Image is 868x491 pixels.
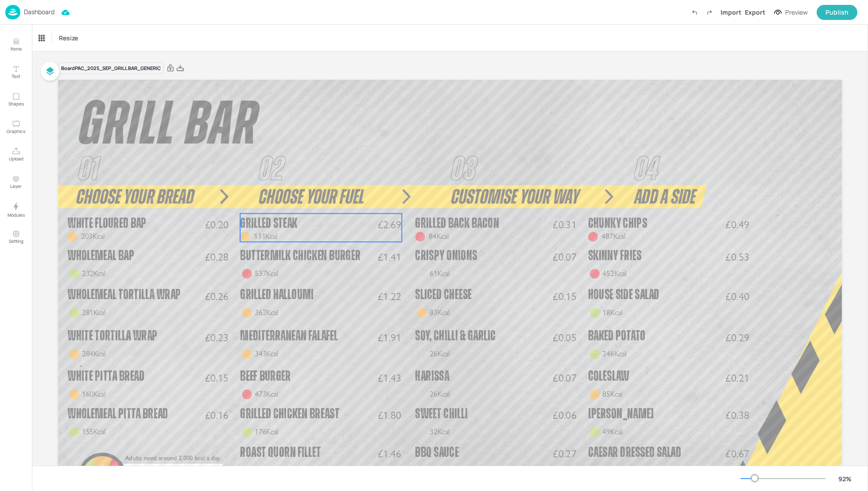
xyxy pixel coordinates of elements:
[553,410,577,421] span: £0.06
[378,372,402,383] span: £1.43
[81,231,105,241] span: 203Kcal
[430,389,449,398] span: 26Kcal
[588,407,654,421] span: [PERSON_NAME]
[429,231,449,241] span: 84Kcal
[255,308,279,317] span: 362Kcal
[205,410,229,421] span: £0.16
[82,308,106,317] span: 281Kcal
[24,9,54,15] p: Dashboard
[588,216,647,230] span: Chunky Chips
[205,219,229,230] span: £0.20
[415,288,471,302] span: Sliced Cheese
[378,410,402,421] span: £1.80
[553,332,577,343] span: £0.05
[254,231,278,241] span: 131Kcal
[702,5,717,20] label: Redo (Ctrl + Y)
[415,369,449,383] span: Harissa
[255,465,279,475] span: 165Kcal
[817,5,857,20] button: Publish
[82,269,106,278] span: 232Kcal
[240,216,297,230] span: Grilled Steak
[415,329,496,343] span: Soy, Chilli & Garlic
[602,269,626,278] span: 452Kcal
[725,372,749,383] span: £0.21
[602,389,622,398] span: 85Kcal
[725,291,749,301] span: £0.40
[255,269,279,278] span: 537Kcal
[240,407,339,421] span: Grilled Chicken Breast
[378,219,402,230] span: £2.69
[430,308,449,317] span: 83Kcal
[725,252,749,262] span: £0.53
[602,465,626,475] span: 173Kcal
[82,349,106,359] span: 284Kcal
[430,269,449,278] span: 61Kcal
[82,427,106,436] span: 155Kcal
[588,445,682,460] span: Caesar Dressed Salad
[602,349,626,359] span: 246Kcal
[725,410,749,421] span: £0.38
[67,249,134,263] span: Wholemeal Bap
[240,288,314,302] span: Grilled Halloumi
[57,33,80,43] span: Resize
[378,291,402,301] span: £1.22
[255,427,279,436] span: 176Kcal
[721,8,741,17] div: Import
[205,372,229,383] span: £0.15
[601,231,625,241] span: 487Kcal
[602,427,622,436] span: 49Kcal
[553,372,577,383] span: £0.07
[67,329,158,343] span: White Tortilla Wrap
[255,389,279,398] span: 473Kcal
[602,308,622,317] span: 18Kcal
[58,62,164,74] div: Board PAC_2025_SEP_GRILL BAR_GENERIC
[745,8,765,17] div: Export
[255,349,279,359] span: 343Kcal
[82,389,106,398] span: 160Kcal
[415,249,477,263] span: Crispy Onions
[785,8,808,17] div: Preview
[687,5,702,20] label: Undo (Ctrl + Z)
[415,445,458,460] span: BBQ Sauce
[240,329,337,343] span: Mediterranean Falafel
[378,332,402,343] span: £1.91
[553,448,577,459] span: £0.27
[67,407,168,421] span: Wholemeal Pitta Bread
[588,329,646,343] span: Baked Potato
[430,427,449,436] span: 32Kcal
[205,252,229,262] span: £0.28
[553,291,577,301] span: £0.15
[588,288,659,302] span: House Side Salad
[240,369,291,383] span: Beef Burger
[378,448,402,459] span: £1.46
[769,6,813,19] button: Preview
[553,252,577,262] span: £0.07
[240,249,360,263] span: Buttermilk Chicken Burger
[67,288,181,302] span: Wholemeal Tortilla Wrap
[588,369,629,383] span: Coleslaw
[240,445,321,460] span: Roast Quorn Fillet
[67,369,144,383] span: White Pitta Bread
[415,216,499,230] span: Grilled Back Bacon
[415,407,468,421] span: Sweet Chilli
[378,252,402,262] span: £1.41
[725,219,749,230] span: £0.49
[825,8,849,17] div: Publish
[205,332,229,343] span: £0.23
[430,465,453,475] span: 118Kcal
[5,5,20,19] img: logo-86c26b7e.jpg
[553,219,577,230] span: £0.31
[725,448,749,459] span: £0.67
[67,216,147,230] span: White Floured Bap
[725,332,749,343] span: £0.29
[588,249,641,263] span: Skinny Fries
[205,291,229,301] span: £0.26
[430,349,449,359] span: 26Kcal
[834,474,856,483] div: 92 %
